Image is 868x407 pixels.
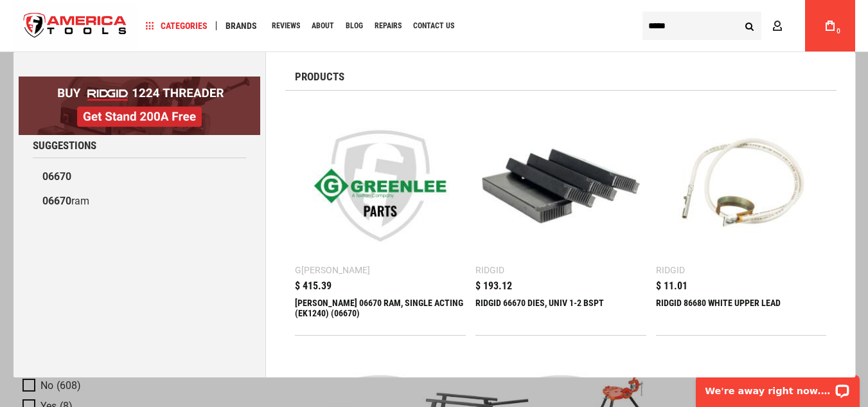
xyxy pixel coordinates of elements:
[42,195,71,207] b: 06670
[294,281,331,291] span: $ 415.39
[301,107,459,265] img: Greenlee 06670 RAM, SINGLE ACTING (EK1240) (06670)
[266,17,306,35] a: Reviews
[294,298,465,329] div: Greenlee 06670 RAM, SINGLE ACTING (EK1240) (06670)
[837,28,840,35] span: 0
[340,17,369,35] a: Blog
[413,22,454,30] span: Contact Us
[655,298,826,329] div: RIDGID 86680 WHITE UPPER LEAD
[475,100,646,335] a: RIDGID 66670 DIES, UNIV 1-2 BSPT Ridgid $ 193.12 RIDGID 66670 DIES, UNIV 1-2 BSPT
[687,366,868,407] iframe: LiveChat chat widget
[475,281,511,291] span: $ 193.12
[220,17,263,35] a: Brands
[407,17,460,35] a: Contact Us
[481,107,639,265] img: RIDGID 66670 DIES, UNIV 1-2 BSPT
[375,22,402,30] span: Repairs
[294,100,465,335] a: Greenlee 06670 RAM, SINGLE ACTING (EK1240) (06670) G[PERSON_NAME] $ 415.39 [PERSON_NAME] 06670 RA...
[140,17,213,35] a: Categories
[737,14,761,38] button: Search
[655,100,826,335] a: RIDGID 86680 WHITE UPPER LEAD Ridgid $ 11.01 RIDGID 86680 WHITE UPPER LEAD
[146,21,208,30] span: Categories
[655,266,684,275] div: Ridgid
[369,17,407,35] a: Repairs
[13,2,137,50] a: store logo
[272,22,300,30] span: Reviews
[294,71,344,82] span: Products
[13,2,137,50] img: America Tools
[312,22,334,30] span: About
[42,170,71,183] b: 06670
[294,266,369,275] div: G[PERSON_NAME]
[306,17,340,35] a: About
[18,77,260,86] a: BOGO: Buy RIDGID® 1224 Threader, Get Stand 200A Free!
[226,21,257,30] span: Brands
[346,22,363,30] span: Blog
[18,77,260,135] img: BOGO: Buy RIDGID® 1224 Threader, Get Stand 200A Free!
[655,281,687,291] span: $ 11.01
[662,107,820,265] img: RIDGID 86680 WHITE UPPER LEAD
[32,189,245,213] a: 06670ram
[475,298,646,329] div: RIDGID 66670 DIES, UNIV 1-2 BSPT
[32,140,96,151] span: Suggestions
[32,165,245,189] a: 06670
[475,266,504,275] div: Ridgid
